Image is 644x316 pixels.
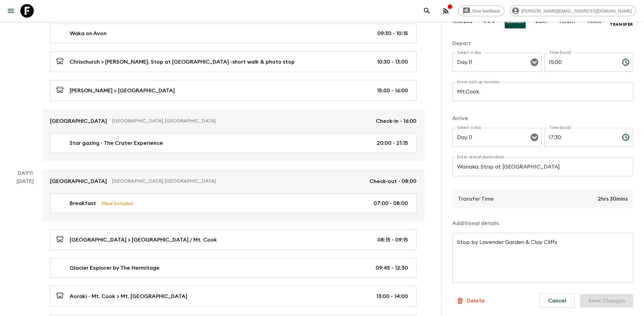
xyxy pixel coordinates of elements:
[101,200,133,207] p: Meal Included
[50,80,416,101] a: [PERSON_NAME] > [GEOGRAPHIC_DATA]15:00 - 16:00
[377,236,408,244] p: 08:15 - 09:15
[458,5,504,16] a: Give feedback
[452,114,633,122] p: Arrive
[540,294,575,308] button: Cancel
[70,87,175,95] p: [PERSON_NAME] > [GEOGRAPHIC_DATA]
[510,5,636,16] div: [PERSON_NAME][EMAIL_ADDRESS][DOMAIN_NAME]
[544,128,617,147] input: hh:mm
[457,79,500,85] label: Enter pick up location
[518,8,636,14] span: [PERSON_NAME][EMAIL_ADDRESS][DOMAIN_NAME]
[598,195,628,203] p: 2hrs 30mins
[619,131,633,144] button: Choose time, selected time is 5:30 PM
[452,294,488,308] button: Delete
[452,219,633,227] p: Additional details
[420,4,434,18] button: search adventures
[376,264,408,272] p: 09:45 - 12:30
[8,169,42,177] p: Day 11
[50,51,416,72] a: Chrischurch > [PERSON_NAME]. Stop at [GEOGRAPHIC_DATA] -short walk & photo stop10:30 - 13:00
[369,177,416,185] p: Check-out - 08:00
[112,178,364,185] p: [GEOGRAPHIC_DATA], [GEOGRAPHIC_DATA]
[70,236,217,244] p: [GEOGRAPHIC_DATA] > [GEOGRAPHIC_DATA] / Mt. Cook
[70,139,163,147] p: Star gazing - The Crater Experience
[50,286,416,307] a: Aoraki - Mt. Cook > Mt. [GEOGRAPHIC_DATA]13:00 - 14:00
[457,125,481,131] label: Select a day
[457,50,481,55] label: Select a day
[112,118,371,125] p: [GEOGRAPHIC_DATA], [GEOGRAPHIC_DATA]
[507,19,524,24] p: Coach
[535,19,548,24] p: Boat
[610,16,633,27] p: Airport Transfer
[50,133,416,153] a: Star gazing - The Crater Experience20:00 - 21:15
[453,19,472,24] p: Minibus
[4,4,18,18] button: menu
[544,53,617,72] input: hh:mm
[70,199,96,207] p: Breakfast
[376,117,416,125] p: Check-in - 16:00
[374,199,408,207] p: 07:00 - 08:00
[50,258,416,278] a: Glacier Explorer by The Hermitage09:45 - 12:30
[70,264,160,272] p: Glacier Explorer by The Hermitage
[559,19,576,24] p: Flight
[377,87,408,95] p: 15:00 - 16:00
[70,292,187,300] p: Aoraki - Mt. Cook > Mt. [GEOGRAPHIC_DATA]
[377,58,408,66] p: 10:30 - 13:00
[50,229,416,250] a: [GEOGRAPHIC_DATA] > [GEOGRAPHIC_DATA] / Mt. Cook08:15 - 09:15
[50,117,107,125] p: [GEOGRAPHIC_DATA]
[549,125,571,131] label: Time (local)
[50,194,416,213] a: BreakfastMeal Included07:00 - 08:00
[376,292,408,300] p: 13:00 - 14:00
[587,19,601,24] p: Train
[549,50,571,55] label: Time (local)
[530,133,539,142] button: Open
[483,19,495,24] p: 4 x 4
[377,29,408,38] p: 09:30 - 10:15
[50,177,107,185] p: [GEOGRAPHIC_DATA]
[452,39,633,47] p: Depart
[42,109,425,133] a: [GEOGRAPHIC_DATA][GEOGRAPHIC_DATA], [GEOGRAPHIC_DATA]Check-in - 16:00
[377,139,408,147] p: 20:00 - 21:15
[457,239,628,277] textarea: Stop by Lavender Garden & Clay Cliffs
[42,169,425,194] a: [GEOGRAPHIC_DATA][GEOGRAPHIC_DATA], [GEOGRAPHIC_DATA]Check-out - 08:00
[70,58,295,66] p: Chrischurch > [PERSON_NAME]. Stop at [GEOGRAPHIC_DATA] -short walk & photo stop
[530,58,539,67] button: Open
[70,29,106,38] p: Waka on Avon
[458,195,494,203] p: Transfer Time
[469,8,504,14] span: Give feedback
[457,154,504,160] label: Enter arrival destination
[467,297,485,305] p: Delete
[619,55,633,69] button: Choose time, selected time is 3:00 PM
[50,24,416,43] a: Waka on Avon09:30 - 10:15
